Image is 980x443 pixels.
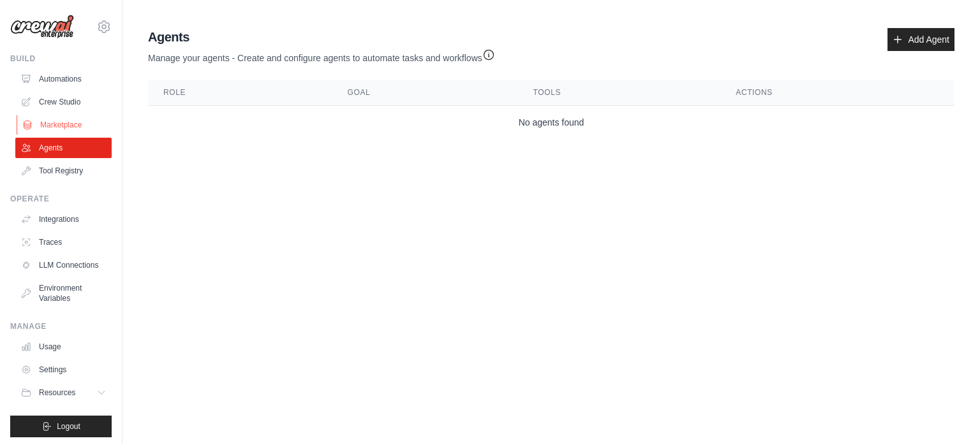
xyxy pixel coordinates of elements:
th: Tools [518,80,721,106]
a: Marketplace [17,115,113,135]
a: Crew Studio [15,92,112,112]
th: Actions [720,80,954,106]
th: Goal [332,80,518,106]
button: Logout [10,416,112,437]
a: Agents [15,138,112,158]
td: No agents found [148,106,954,140]
h2: Agents [148,28,495,46]
a: Environment Variables [15,278,112,309]
a: Add Agent [887,28,954,51]
th: Role [148,80,332,106]
a: Tool Registry [15,161,112,181]
a: Automations [15,69,112,89]
button: Resources [15,382,112,403]
span: Resources [39,388,75,398]
img: Logo [10,15,74,39]
span: Logout [57,421,80,432]
div: Operate [10,194,112,204]
a: Usage [15,337,112,357]
a: Integrations [15,209,112,229]
a: LLM Connections [15,255,112,275]
p: Manage your agents - Create and configure agents to automate tasks and workflows [148,46,495,64]
div: Build [10,54,112,64]
div: Manage [10,321,112,331]
a: Traces [15,232,112,252]
a: Settings [15,359,112,380]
